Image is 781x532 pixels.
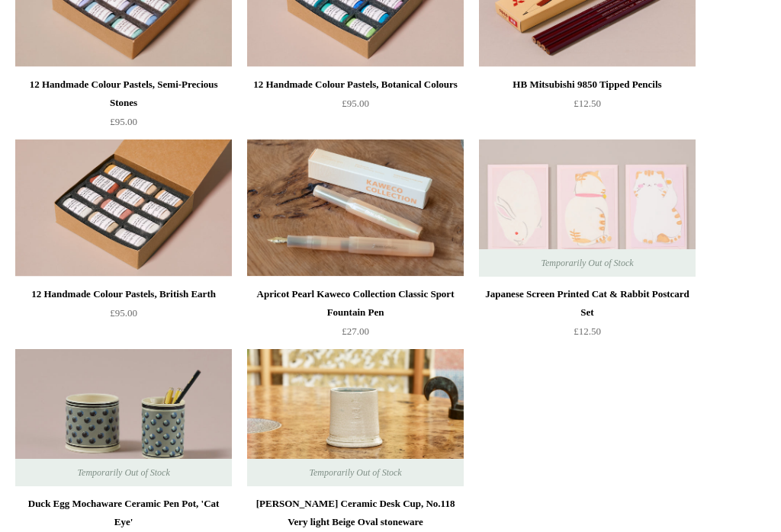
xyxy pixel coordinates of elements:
span: £12.50 [574,325,601,337]
a: Apricot Pearl Kaweco Collection Classic Sport Fountain Pen Apricot Pearl Kaweco Collection Classi... [247,139,464,277]
div: 12 Handmade Colour Pastels, British Earth [19,285,228,303]
div: 12 Handmade Colour Pastels, Botanical Colours [251,75,460,94]
a: Duck Egg Mochaware Ceramic Pen Pot, 'Cat Eye' Duck Egg Mochaware Ceramic Pen Pot, 'Cat Eye' Tempo... [15,349,232,486]
div: Apricot Pearl Kaweco Collection Classic Sport Fountain Pen [251,285,460,322]
a: 12 Handmade Colour Pastels, Semi-Precious Stones £95.00 [15,75,232,138]
div: Duck Egg Mochaware Ceramic Pen Pot, 'Cat Eye' [19,495,228,531]
span: £95.00 [342,98,369,109]
span: £95.00 [110,116,137,127]
img: Japanese Screen Printed Cat & Rabbit Postcard Set [479,139,696,277]
a: Japanese Screen Printed Cat & Rabbit Postcard Set £12.50 [479,285,696,348]
a: 12 Handmade Colour Pastels, Botanical Colours £95.00 [247,75,464,138]
span: £12.50 [574,98,601,109]
a: Steve Harrison Ceramic Desk Cup, No.118 Very light Beige Oval stoneware Steve Harrison Ceramic De... [247,349,464,486]
img: Apricot Pearl Kaweco Collection Classic Sport Fountain Pen [247,139,464,277]
a: 12 Handmade Colour Pastels, British Earth £95.00 [15,285,232,348]
a: Apricot Pearl Kaweco Collection Classic Sport Fountain Pen £27.00 [247,285,464,348]
img: Steve Harrison Ceramic Desk Cup, No.118 Very light Beige Oval stoneware [247,349,464,486]
span: Temporarily Out of Stock [294,459,416,486]
span: Temporarily Out of Stock [525,249,648,277]
div: HB Mitsubishi 9850 Tipped Pencils [483,75,692,94]
a: 12 Handmade Colour Pastels, British Earth 12 Handmade Colour Pastels, British Earth [15,139,232,277]
span: Temporarily Out of Stock [62,459,185,486]
div: 12 Handmade Colour Pastels, Semi-Precious Stones [19,75,228,112]
img: Duck Egg Mochaware Ceramic Pen Pot, 'Cat Eye' [15,349,232,486]
span: £95.00 [110,307,137,319]
span: £27.00 [342,325,369,337]
a: HB Mitsubishi 9850 Tipped Pencils £12.50 [479,75,696,138]
div: [PERSON_NAME] Ceramic Desk Cup, No.118 Very light Beige Oval stoneware [251,495,460,531]
a: Japanese Screen Printed Cat & Rabbit Postcard Set Japanese Screen Printed Cat & Rabbit Postcard S... [479,139,696,277]
img: 12 Handmade Colour Pastels, British Earth [15,139,232,277]
div: Japanese Screen Printed Cat & Rabbit Postcard Set [483,285,692,322]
